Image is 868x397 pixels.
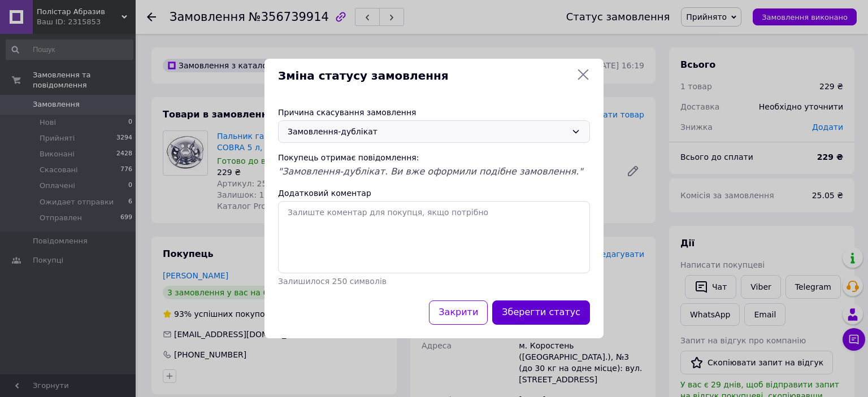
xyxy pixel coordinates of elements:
span: "Замовлення-дублікат. Ви вже оформили подібне замовлення." [278,166,583,177]
div: Покупець отримає повідомлення: [278,152,590,163]
button: Закрити [429,300,488,325]
label: Додатковий коментар [278,189,371,198]
span: Зміна статусу замовлення [278,68,572,84]
div: Замовлення-дублікат [288,125,567,138]
button: Зберегти статус [492,300,590,325]
div: Причина скасування замовлення [278,107,590,118]
span: Залишилося 250 символів [278,277,387,286]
